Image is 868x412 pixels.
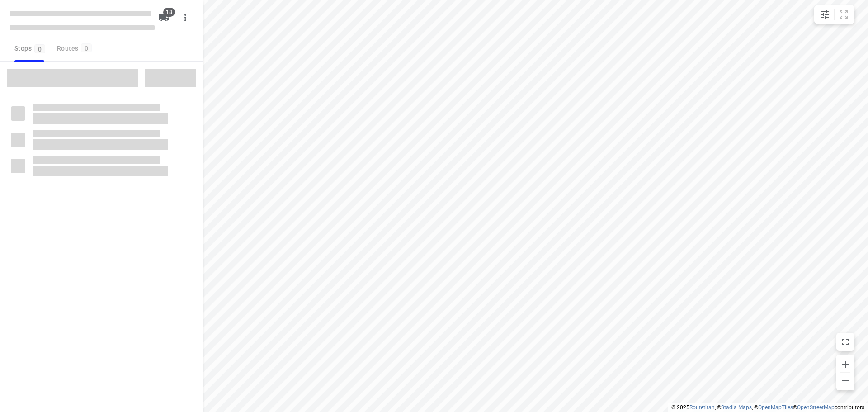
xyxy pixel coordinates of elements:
[671,404,864,411] li: © 2025 , © , © © contributors
[721,404,752,411] a: Stadia Maps
[758,404,793,411] a: OpenMapTiles
[814,5,854,24] div: small contained button group
[797,404,835,411] a: OpenStreetMap
[816,5,834,24] button: Map settings
[689,404,715,411] a: Routetitan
